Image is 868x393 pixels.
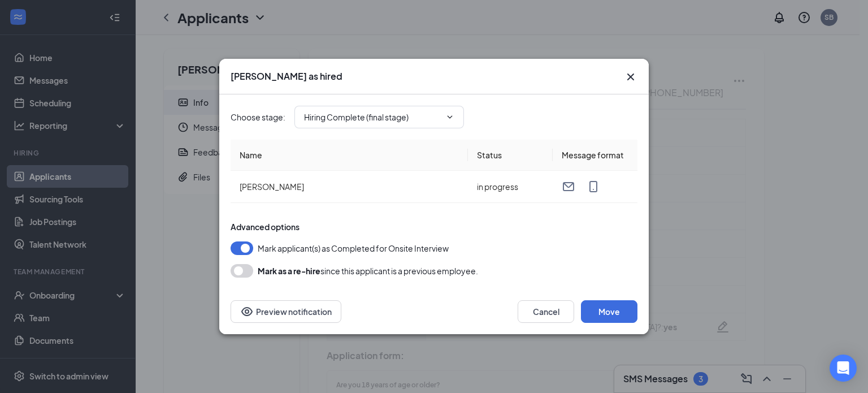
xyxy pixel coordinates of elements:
[231,140,468,171] th: Name
[240,182,304,192] span: [PERSON_NAME]
[231,70,342,83] h3: [PERSON_NAME] as hired
[468,171,553,203] td: in progress
[562,180,575,193] svg: Email
[518,300,574,323] button: Cancel
[231,111,285,123] span: Choose stage :
[587,180,600,193] svg: MobileSms
[231,221,637,232] div: Advanced options
[258,241,449,255] span: Mark applicant(s) as Completed for Onsite Interview
[258,264,478,278] div: since this applicant is a previous employee.
[553,140,637,171] th: Message format
[830,355,857,382] div: Open Intercom Messenger
[624,70,637,84] svg: Cross
[240,305,254,318] svg: Eye
[468,140,553,171] th: Status
[231,300,341,323] button: Preview notificationEye
[624,70,637,84] button: Close
[581,300,637,323] button: Move
[258,266,320,276] b: Mark as a re-hire
[445,113,454,122] svg: ChevronDown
